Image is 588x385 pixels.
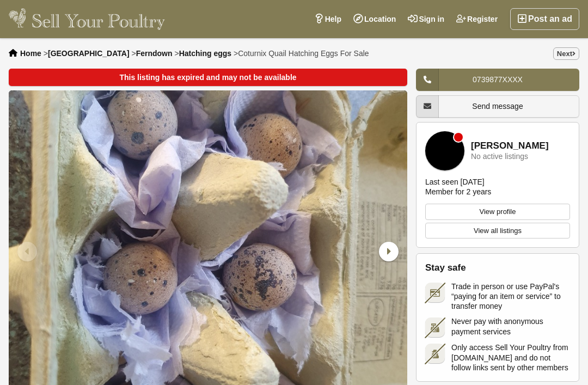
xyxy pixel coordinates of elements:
div: Member is offline [454,133,463,142]
a: Send message [416,95,579,118]
span: Coturnix Quail Hatching Eggs For Sale [238,49,369,58]
a: Location [347,8,402,30]
a: View all listings [425,223,570,239]
a: Ferndown [136,49,173,58]
a: [GEOGRAPHIC_DATA] [48,49,130,58]
span: 0739877XXXX [473,75,523,84]
div: Last seen [DATE] [425,177,485,187]
img: Kate Ockwell [425,131,464,170]
h2: Stay safe [425,262,570,273]
a: [PERSON_NAME] [471,141,549,151]
a: Post an ad [510,8,579,30]
li: > [131,49,172,58]
a: Hatching eggs [179,49,231,58]
a: Register [450,8,504,30]
a: Next [553,47,579,60]
div: Next slide [373,237,402,266]
span: Only access Sell Your Poultry from [DOMAIN_NAME] and do not follow links sent by other members [451,343,570,372]
li: > [174,49,231,58]
a: Home [20,49,41,58]
div: Member for 2 years [425,187,491,197]
img: Sell Your Poultry [9,8,165,30]
span: Trade in person or use PayPal's “paying for an item or service” to transfer money [451,282,570,311]
div: This listing has expired and may not be available [9,69,407,86]
a: View profile [425,204,570,220]
li: > [234,49,369,58]
span: Never pay with anonymous payment services [451,316,570,336]
a: Help [308,8,347,30]
a: Sign in [402,8,450,30]
div: No active listings [471,152,528,161]
li: > [44,49,130,58]
a: 0739877XXXX [416,69,579,91]
div: Previous slide [14,237,42,266]
span: Send message [472,102,523,111]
